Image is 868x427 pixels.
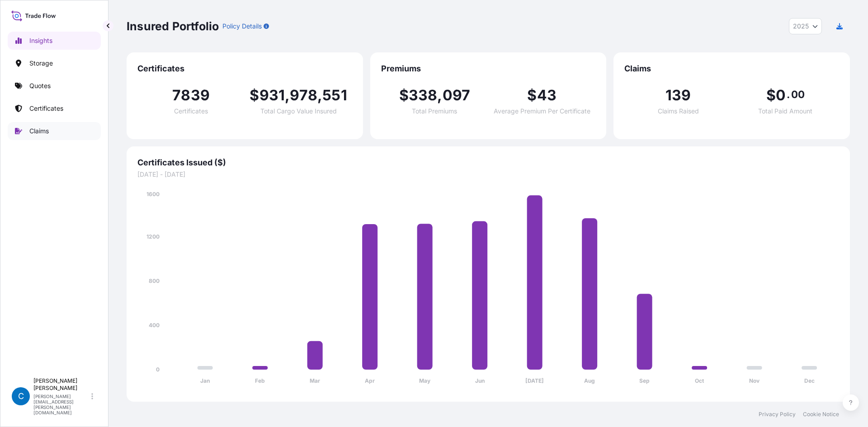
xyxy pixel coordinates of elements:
p: [PERSON_NAME][EMAIL_ADDRESS][PERSON_NAME][DOMAIN_NAME] [33,394,90,415]
span: [DATE] - [DATE] [137,170,839,179]
span: 2025 [793,22,809,31]
span: 00 [791,91,805,98]
tspan: Sep [639,377,650,384]
tspan: 0 [156,366,160,373]
span: Claims Raised [658,108,699,114]
span: Certificates [174,108,208,114]
tspan: 400 [149,322,160,328]
a: Quotes [8,77,101,95]
a: Cookie Notice [803,411,839,418]
tspan: Feb [255,377,265,384]
span: 551 [322,88,347,103]
span: , [285,88,290,103]
span: $ [399,88,409,103]
span: Certificates [137,63,352,74]
span: Total Cargo Value Insured [260,108,337,114]
span: 338 [409,88,438,103]
tspan: May [419,377,431,384]
span: $ [250,88,259,103]
span: Total Paid Amount [758,108,812,114]
a: Claims [8,122,101,140]
p: Policy Details [222,22,262,31]
span: 7839 [172,88,210,103]
span: Total Premiums [412,108,457,114]
tspan: Jun [475,377,485,384]
span: $ [766,88,776,103]
tspan: 800 [149,277,160,284]
span: Average Premium Per Certificate [494,108,590,114]
span: $ [527,88,537,103]
span: 43 [537,88,557,103]
tspan: Jan [200,377,210,384]
span: , [317,88,322,103]
p: [PERSON_NAME] [PERSON_NAME] [33,377,90,392]
span: . [787,91,790,98]
span: 978 [290,88,317,103]
span: 139 [665,88,691,103]
p: Quotes [29,81,51,90]
span: Premiums [381,63,596,74]
a: Privacy Policy [759,411,796,418]
tspan: 1200 [146,233,160,240]
tspan: Apr [365,377,375,384]
tspan: Mar [310,377,320,384]
p: Storage [29,59,53,68]
span: C [18,392,24,401]
a: Storage [8,54,101,72]
p: Insured Portfolio [127,19,219,33]
a: Certificates [8,99,101,117]
tspan: [DATE] [525,377,544,384]
p: Claims [29,127,49,136]
tspan: Dec [804,377,815,384]
tspan: 1600 [146,191,160,197]
span: 097 [443,88,471,103]
span: , [437,88,442,103]
tspan: Nov [749,377,760,384]
span: Claims [624,63,839,74]
button: Year Selector [789,18,822,34]
span: 931 [259,88,285,103]
p: Insights [29,36,52,45]
span: Certificates Issued ($) [137,157,839,168]
p: Certificates [29,104,63,113]
span: 0 [776,88,786,103]
a: Insights [8,32,101,50]
tspan: Oct [695,377,704,384]
tspan: Aug [584,377,595,384]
